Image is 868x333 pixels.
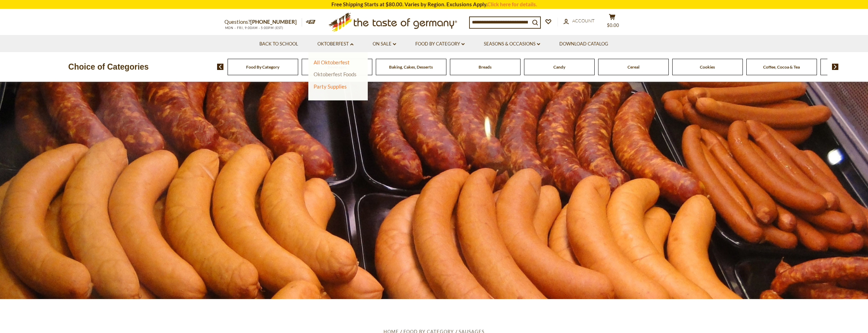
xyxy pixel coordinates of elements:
[572,18,595,23] span: Account
[373,40,396,48] a: On Sale
[314,71,357,77] a: Oktoberfest Foods
[314,83,347,90] a: Party Supplies
[484,40,540,48] a: Seasons & Occasions
[259,40,298,48] a: Back to School
[700,64,715,70] a: Cookies
[415,40,465,48] a: Food By Category
[553,64,565,70] a: Candy
[559,40,608,48] a: Download Catalog
[217,64,224,70] img: previous arrow
[627,64,639,70] a: Cereal
[224,26,284,30] span: MON - FRI, 9:00AM - 5:00PM (EST)
[602,14,623,31] button: $0.00
[317,40,353,48] a: Oktoberfest
[564,17,595,25] a: Account
[763,64,800,70] a: Coffee, Cocoa & Tea
[246,64,279,70] a: Food By Category
[250,19,297,25] a: [PHONE_NUMBER]
[607,22,619,28] span: $0.00
[832,64,839,70] img: next arrow
[314,59,350,65] a: All Oktoberfest
[479,64,492,70] a: Breads
[389,64,433,70] a: Baking, Cakes, Desserts
[224,17,302,27] p: Questions?
[487,1,537,7] a: Click here for details.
